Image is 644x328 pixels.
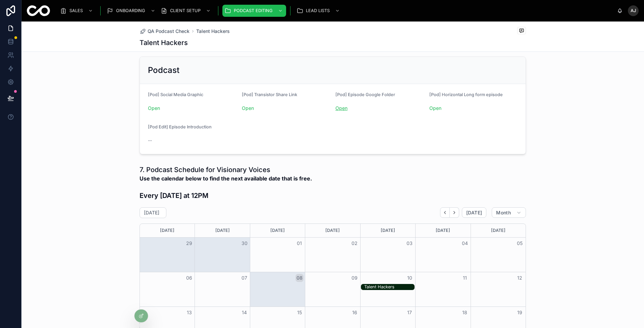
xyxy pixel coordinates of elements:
[417,224,469,237] div: [DATE]
[69,8,83,13] span: SALES
[306,8,330,13] span: LEAD LISTS
[185,274,193,282] button: 06
[429,92,503,97] span: [Pod] Horizontal Long form episode
[196,224,249,237] div: [DATE]
[296,274,304,282] button: 08
[472,224,525,237] div: [DATE]
[196,28,230,35] a: Talent Hackers
[461,309,469,317] button: 18
[335,92,395,97] span: [Pod] Episode Google Folder
[242,92,297,97] span: [Pod] Transistor Share Link
[335,105,347,111] a: Open
[351,309,359,317] button: 16
[294,5,343,17] a: LEAD LISTS
[516,309,524,317] button: 19
[148,92,203,97] span: [Pod] Social Media Graphic
[450,207,459,218] button: Next
[58,5,96,17] a: SALES
[516,274,524,282] button: 12
[140,191,312,201] h3: Every [DATE] at 12PM
[55,3,617,18] div: scrollable content
[306,224,359,237] div: [DATE]
[496,210,511,216] span: Month
[296,239,304,247] button: 01
[105,5,159,17] a: ONBOARDING
[140,38,188,47] h1: Talent Hackers
[140,28,190,35] a: QA Podcast Check
[406,309,414,317] button: 17
[170,8,201,13] span: CLIENT SETUP
[462,207,486,218] button: [DATE]
[148,137,152,144] span: --
[492,207,526,218] button: Month
[27,5,50,16] img: App logo
[440,207,450,218] button: Back
[148,65,179,76] h2: Podcast
[296,309,304,317] button: 15
[240,239,249,247] button: 30
[242,105,254,111] a: Open
[116,8,145,13] span: ONBOARDING
[222,5,286,17] a: PODCAST EDITING
[240,309,249,317] button: 14
[351,239,359,247] button: 02
[148,28,190,35] span: QA Podcast Check
[140,175,312,182] strong: Use the calendar below to find the next available date that is free.
[429,105,441,111] a: Open
[140,165,312,174] h1: 7. Podcast Schedule for Visionary Voices
[406,239,414,247] button: 03
[364,284,415,290] div: Talent Hackers
[461,239,469,247] button: 04
[362,224,414,237] div: [DATE]
[185,309,193,317] button: 13
[144,209,159,216] h2: [DATE]
[466,210,482,216] span: [DATE]
[406,274,414,282] button: 10
[141,224,194,237] div: [DATE]
[159,5,214,17] a: CLIENT SETUP
[351,274,359,282] button: 09
[364,284,415,290] div: Talent Hackers
[631,8,636,13] span: AJ
[185,239,193,247] button: 29
[516,239,524,247] button: 05
[148,124,212,129] span: [Pod Edit] Episode Introduction
[240,274,249,282] button: 07
[234,8,273,13] span: PODCAST EDITING
[148,105,160,111] a: Open
[251,224,304,237] div: [DATE]
[461,274,469,282] button: 11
